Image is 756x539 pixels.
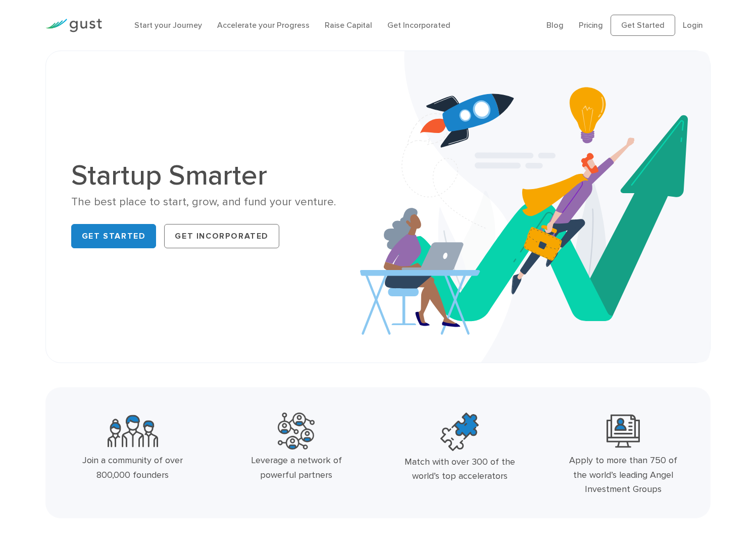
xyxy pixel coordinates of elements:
img: Community Founders [108,413,158,450]
div: Match with over 300 of the world’s top accelerators [400,455,519,484]
a: Pricing [579,20,603,30]
a: Get Incorporated [387,20,450,30]
div: The best place to start, grow, and fund your venture. [71,195,371,209]
a: Blog [546,20,564,30]
a: Login [683,20,703,30]
a: Raise Capital [325,20,372,30]
div: Apply to more than 750 of the world’s leading Angel Investment Groups [564,454,683,497]
a: Get Started [611,15,675,36]
a: Accelerate your Progress [217,20,310,30]
img: Leading Angel Investment [607,413,640,450]
img: Startup Smarter Hero [360,51,710,363]
a: Start your Journey [134,20,202,30]
h1: Startup Smarter [71,161,371,190]
img: Top Accelerators [440,413,479,451]
div: Leverage a network of powerful partners [237,454,356,483]
a: Get Started [71,224,157,248]
a: Get Incorporated [164,224,279,248]
div: Join a community of over 800,000 founders [73,454,192,483]
img: Gust Logo [45,19,102,32]
img: Powerful Partners [278,413,315,450]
